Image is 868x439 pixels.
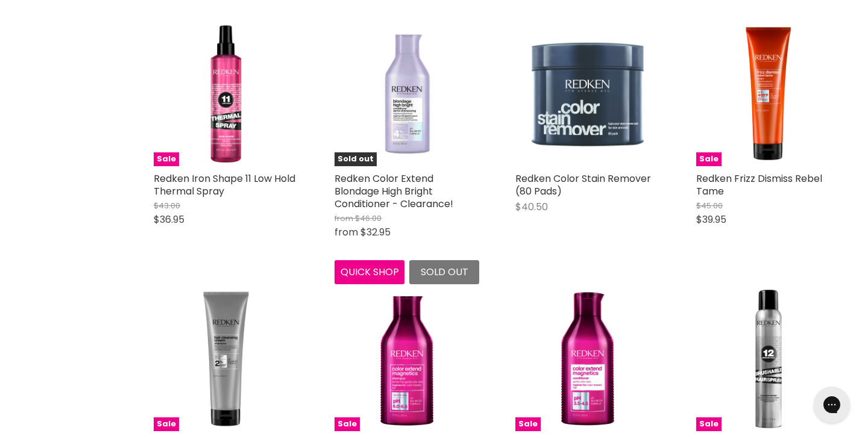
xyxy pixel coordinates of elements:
img: Redken Frizz Dismiss Rebel Tame [696,22,841,166]
button: Quick shop [335,260,404,284]
span: Sale [696,417,722,431]
a: Redken Frizz Dismiss Rebel TameSale [696,22,841,166]
button: Sold out [409,260,479,284]
span: from [335,213,353,224]
span: Sale [154,152,179,166]
span: from [335,225,358,239]
span: Sale [515,417,541,431]
a: Redken Color Extend Blondage High Bright Conditioner - Clearance!Sold out [335,22,479,166]
iframe: Gorgias live chat messenger [808,382,856,427]
span: $43.00 [154,200,180,211]
a: Redken Iron Shape 11 Low Hold Thermal Spray [154,172,295,198]
span: Sale [154,417,179,431]
span: Sale [696,152,722,166]
a: Redken Color Stain Remover (80 Pads) [515,172,651,198]
img: Redken Fashion Work 12 Brushable Hairspray [696,287,841,431]
a: Redken Color Extend Magnetics ConditionerSale [515,287,660,431]
img: Redken Iron Shape 11 Low Hold Thermal Spray [154,22,298,166]
span: $45.00 [696,200,723,211]
a: Redken Hair Cleansing CreamSale [154,287,298,431]
span: $36.95 [154,213,184,226]
span: $39.95 [696,213,726,226]
a: Redken Frizz Dismiss Rebel Tame [696,172,822,198]
span: $32.95 [360,225,391,239]
a: Redken Color Extend Blondage High Bright Conditioner - Clearance! [335,172,453,211]
a: Redken Fashion Work 12 Brushable HairspraySale [696,287,841,431]
span: Sold out [421,265,468,279]
span: $46.00 [355,213,382,224]
a: Redken Iron Shape 11 Low Hold Thermal SpraySale [154,22,298,166]
span: Sold out [335,152,377,166]
img: Redken Color Stain Remover (80 Pads) [515,22,660,166]
span: $40.50 [515,200,548,214]
img: Redken Color Extend Blondage High Bright Conditioner - Clearance! [335,22,479,166]
a: Redken Color Extend Magnetics Sulfate-Free ShampooSale [335,287,479,431]
span: Sale [335,417,360,431]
